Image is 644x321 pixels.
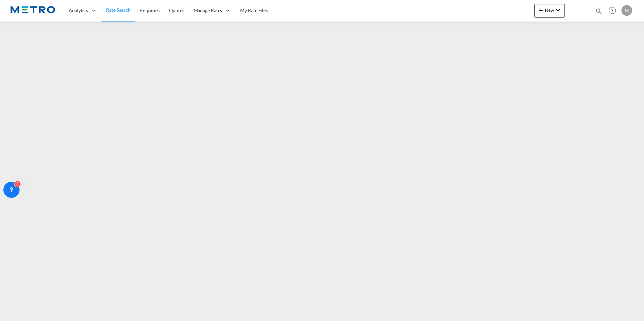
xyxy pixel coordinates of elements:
span: Enquiries [140,7,160,13]
span: Quotes [169,7,184,13]
md-icon: icon-plus 400-fg [537,6,545,14]
button: icon-plus 400-fgNewicon-chevron-down [534,4,565,17]
span: New [537,7,562,13]
span: My Rate Files [240,7,268,13]
div: Help [607,5,621,17]
span: Analytics [69,7,88,14]
div: M [621,5,632,16]
img: 25181f208a6c11efa6aa1bf80d4cef53.png [10,3,56,18]
md-icon: icon-magnify [595,7,603,15]
span: Manage Rates [194,7,222,14]
md-icon: icon-chevron-down [554,6,562,14]
span: Rate Search [106,7,131,13]
span: Help [607,5,618,16]
div: icon-magnify [595,7,603,17]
